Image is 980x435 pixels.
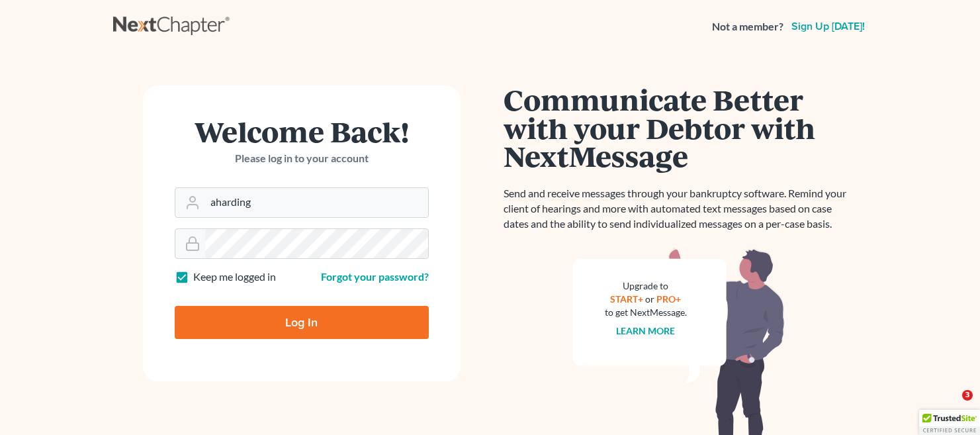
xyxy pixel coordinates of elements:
div: Upgrade to [605,279,687,293]
p: Send and receive messages through your bankruptcy software. Remind your client of hearings and mo... [504,186,854,232]
a: PRO+ [656,293,681,305]
iframe: Intercom live chat [935,390,967,422]
label: Keep me logged in [193,269,276,285]
h1: Welcome Back! [175,117,429,146]
strong: Not a member? [712,19,783,34]
h1: Communicate Better with your Debtor with NextMessage [504,85,854,170]
p: Please log in to your account [175,151,429,166]
span: 3 [962,390,973,401]
a: Forgot your password? [321,270,429,283]
div: TrustedSite Certified [919,410,980,435]
input: Email Address [205,188,428,217]
span: or [645,293,654,305]
a: Sign up [DATE]! [789,21,868,32]
input: Log In [175,306,429,339]
a: Learn more [616,325,675,336]
a: START+ [610,293,643,305]
div: to get NextMessage. [605,306,687,319]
